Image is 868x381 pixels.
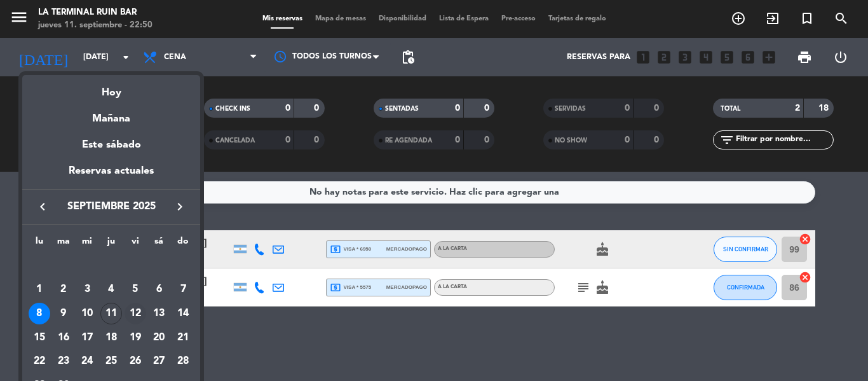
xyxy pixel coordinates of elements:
th: domingo [171,234,195,254]
div: 21 [172,327,194,349]
td: 21 de septiembre de 2025 [171,326,195,350]
div: 28 [172,351,194,373]
span: septiembre 2025 [54,198,168,215]
div: 8 [29,303,50,324]
td: 25 de septiembre de 2025 [99,350,123,374]
div: 9 [53,303,74,324]
div: Hoy [22,75,200,101]
td: 22 de septiembre de 2025 [27,350,51,374]
div: 1 [29,279,50,300]
div: 6 [148,279,170,300]
td: SEP. [27,254,195,278]
div: 15 [29,327,50,349]
div: 19 [125,327,146,349]
div: 22 [29,351,50,373]
td: 11 de septiembre de 2025 [99,301,123,326]
div: Este sábado [22,127,200,163]
div: 14 [172,303,194,324]
td: 13 de septiembre de 2025 [147,301,172,326]
td: 5 de septiembre de 2025 [123,278,147,302]
i: keyboard_arrow_left [35,199,50,214]
div: 24 [76,351,98,373]
th: viernes [123,234,147,254]
div: 4 [100,279,122,300]
td: 7 de septiembre de 2025 [171,278,195,302]
div: 7 [172,279,194,300]
td: 2 de septiembre de 2025 [51,278,76,302]
td: 14 de septiembre de 2025 [171,301,195,326]
td: 8 de septiembre de 2025 [27,301,51,326]
td: 12 de septiembre de 2025 [123,301,147,326]
td: 27 de septiembre de 2025 [147,350,172,374]
td: 26 de septiembre de 2025 [123,350,147,374]
th: miércoles [75,234,99,254]
div: 23 [53,351,74,373]
div: 11 [100,303,122,324]
td: 9 de septiembre de 2025 [51,301,76,326]
div: 5 [125,279,146,300]
div: 13 [148,303,170,324]
td: 16 de septiembre de 2025 [51,326,76,350]
div: 2 [53,279,74,300]
div: 3 [76,279,98,300]
td: 24 de septiembre de 2025 [75,350,99,374]
div: Reservas actuales [22,163,200,189]
div: 25 [100,351,122,373]
td: 3 de septiembre de 2025 [75,278,99,302]
td: 18 de septiembre de 2025 [99,326,123,350]
div: 20 [148,327,170,349]
td: 19 de septiembre de 2025 [123,326,147,350]
div: 10 [76,303,98,324]
button: keyboard_arrow_right [168,198,191,215]
i: keyboard_arrow_right [172,199,187,214]
th: martes [51,234,76,254]
td: 28 de septiembre de 2025 [171,350,195,374]
div: 16 [53,327,74,349]
div: 26 [125,351,146,373]
div: 12 [125,303,146,324]
div: 27 [148,351,170,373]
th: sábado [147,234,172,254]
td: 20 de septiembre de 2025 [147,326,172,350]
td: 15 de septiembre de 2025 [27,326,51,350]
td: 1 de septiembre de 2025 [27,278,51,302]
div: 18 [100,327,122,349]
div: Mañana [22,101,200,127]
button: keyboard_arrow_left [31,198,54,215]
th: lunes [27,234,51,254]
td: 6 de septiembre de 2025 [147,278,172,302]
td: 10 de septiembre de 2025 [75,301,99,326]
td: 23 de septiembre de 2025 [51,350,76,374]
td: 17 de septiembre de 2025 [75,326,99,350]
th: jueves [99,234,123,254]
td: 4 de septiembre de 2025 [99,278,123,302]
div: 17 [76,327,98,349]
